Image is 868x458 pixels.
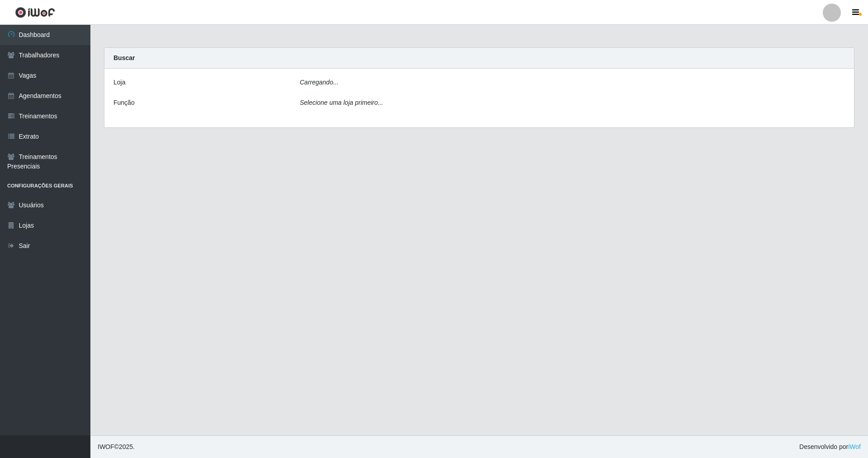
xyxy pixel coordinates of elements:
span: IWOF [98,443,114,450]
span: © 2025 . [98,442,135,452]
span: Desenvolvido por [799,442,861,452]
label: Loja [113,78,125,87]
strong: Buscar [113,54,135,61]
a: iWof [848,443,861,450]
i: Carregando... [300,79,339,86]
label: Função [113,98,135,107]
img: CoreUI Logo [15,7,55,18]
i: Selecione uma loja primeiro... [300,99,383,106]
